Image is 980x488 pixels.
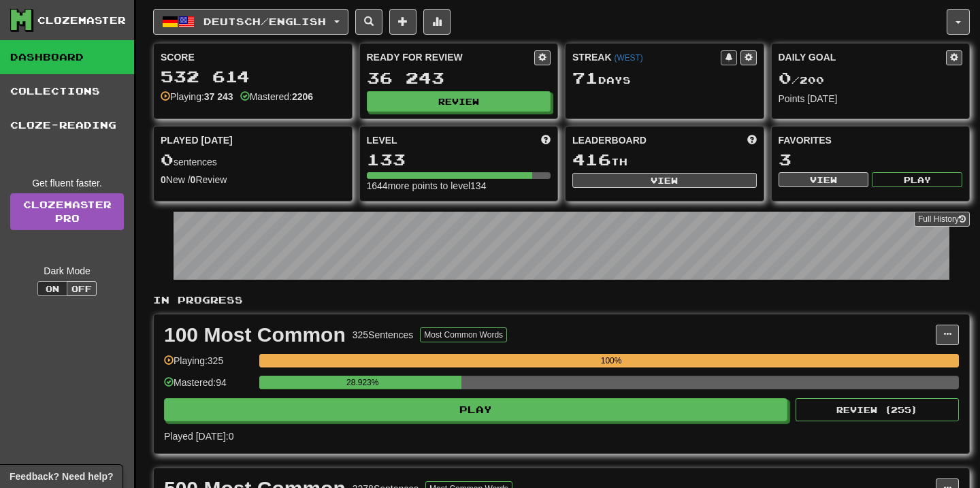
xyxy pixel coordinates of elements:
[420,327,507,342] button: Most Common Words
[153,9,348,35] button: Deutsch/English
[292,91,313,102] strong: 2206
[423,9,451,35] button: More stats
[164,398,787,421] button: Play
[161,68,345,85] div: 532 614
[353,328,414,342] div: 325 Sentences
[10,176,124,190] div: Get fluent faster.
[779,151,963,168] div: 3
[572,151,757,169] div: th
[161,150,174,169] span: 0
[779,68,791,87] span: 0
[191,174,196,185] strong: 0
[796,398,959,421] button: Review (255)
[572,68,598,87] span: 71
[779,74,824,86] span: / 200
[872,172,962,187] button: Play
[779,50,947,65] div: Daily Goal
[161,174,166,185] strong: 0
[914,212,970,227] button: Full History
[572,133,647,147] span: Leaderboard
[355,9,382,35] button: Search sentences
[153,293,970,307] p: In Progress
[164,354,252,376] div: Playing: 325
[541,133,551,147] span: Score more points to level up
[161,50,345,64] div: Score
[614,53,642,63] a: (WEST)
[367,50,535,64] div: Ready for Review
[263,354,959,368] div: 100%
[779,172,869,187] button: View
[389,9,416,35] button: Add sentence to collection
[10,193,124,230] a: ClozemasterPro
[164,376,252,398] div: Mastered: 94
[367,133,397,147] span: Level
[367,151,551,168] div: 133
[10,470,113,483] span: Open feedback widget
[164,431,233,442] span: Played [DATE]: 0
[67,281,97,296] button: Off
[367,69,551,86] div: 36 243
[572,69,757,87] div: Day s
[572,173,757,188] button: View
[263,376,461,389] div: 28.923%
[203,16,326,27] span: Deutsch / English
[161,133,233,147] span: Played [DATE]
[10,264,124,278] div: Dark Mode
[204,91,233,102] strong: 37 243
[367,91,551,112] button: Review
[779,133,963,147] div: Favorites
[779,92,963,105] div: Points [DATE]
[367,179,551,193] div: 1644 more points to level 134
[572,150,611,169] span: 416
[572,50,721,64] div: Streak
[240,90,313,103] div: Mastered:
[37,281,67,296] button: On
[164,325,346,345] div: 100 Most Common
[161,151,345,169] div: sentences
[161,90,233,103] div: Playing:
[37,14,126,27] div: Clozemaster
[747,133,757,147] span: This week in points, UTC
[161,173,345,186] div: New / Review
